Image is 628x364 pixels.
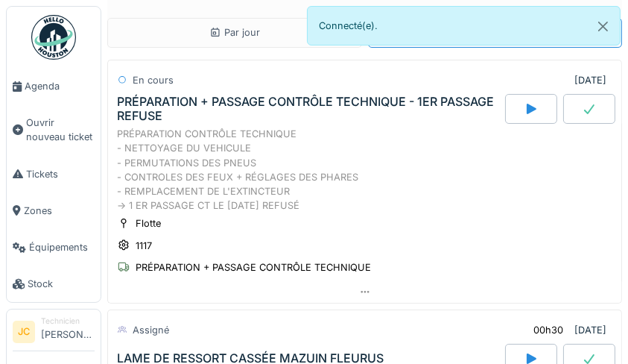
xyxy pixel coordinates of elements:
[7,156,101,192] a: Tickets
[136,216,161,230] div: Flotte
[117,127,612,213] div: PRÉPARATION CONTRÔLE TECHNIQUE - NETTOYAGE DU VEHICULE - PERMUTATIONS DES PNEUS - CONTROLES DES F...
[7,192,101,229] a: Zones
[26,116,95,144] span: Ouvrir nouveau ticket
[136,239,152,253] div: 1117
[133,73,174,87] div: En cours
[136,260,371,274] div: PRÉPARATION + PASSAGE CONTRÔLE TECHNIQUE
[574,323,606,337] div: [DATE]
[26,167,95,181] span: Tickets
[31,15,76,60] img: Badge_color-CXgf-gQk.svg
[117,95,502,123] div: PRÉPARATION + PASSAGE CONTRÔLE TECHNIQUE - 1ER PASSAGE REFUSE
[41,316,95,327] div: Technicien
[29,240,95,254] span: Équipements
[13,321,35,343] li: JC
[7,266,101,302] a: Stock
[41,316,95,348] li: [PERSON_NAME]
[7,104,101,155] a: Ouvrir nouveau ticket
[574,73,606,87] div: [DATE]
[7,229,101,266] a: Équipements
[133,323,169,337] div: Assigné
[307,6,621,45] div: Connecté(e).
[533,323,563,337] div: 00h30
[28,277,95,291] span: Stock
[25,79,95,93] span: Agenda
[209,25,260,40] div: Par jour
[13,316,95,351] a: JC Technicien[PERSON_NAME]
[24,204,95,218] span: Zones
[586,7,620,46] button: Close
[7,68,101,104] a: Agenda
